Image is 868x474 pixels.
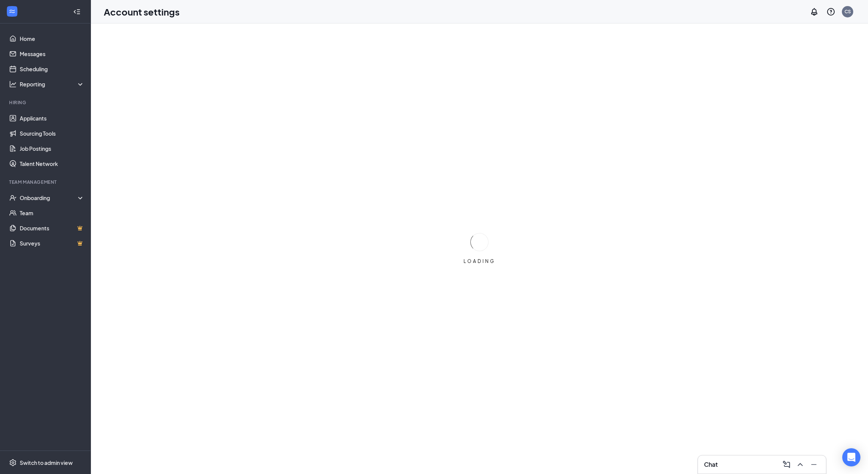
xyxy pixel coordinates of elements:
[20,221,84,236] a: DocumentsCrown
[20,80,85,88] div: Reporting
[9,194,17,202] svg: UserCheck
[9,80,17,88] svg: Analysis
[704,460,718,469] h3: Chat
[781,458,793,471] button: ComposeMessage
[842,448,860,466] div: Open Intercom Messenger
[104,5,180,18] h1: Account settings
[810,7,819,16] svg: Notifications
[20,194,78,202] div: Onboarding
[20,236,84,251] a: SurveysCrown
[20,459,73,466] div: Switch to admin view
[20,61,84,77] a: Scheduling
[794,458,806,471] button: ChevronUp
[461,258,498,264] div: LOADING
[845,8,851,15] div: CS
[20,126,84,141] a: Sourcing Tools
[796,460,805,469] svg: ChevronUp
[73,8,81,16] svg: Collapse
[20,31,84,46] a: Home
[826,7,835,16] svg: QuestionInfo
[20,141,84,156] a: Job Postings
[9,99,83,106] div: Hiring
[9,459,17,466] svg: Settings
[20,205,84,221] a: Team
[808,458,820,471] button: Minimize
[20,156,84,171] a: Talent Network
[782,460,791,469] svg: ComposeMessage
[20,111,84,126] a: Applicants
[8,8,16,15] svg: WorkstreamLogo
[809,460,818,469] svg: Minimize
[9,179,83,185] div: Team Management
[20,46,84,61] a: Messages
